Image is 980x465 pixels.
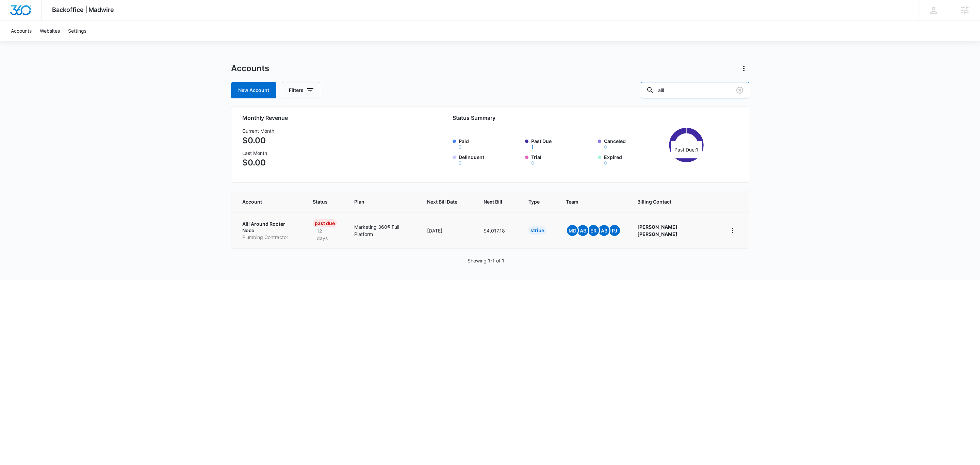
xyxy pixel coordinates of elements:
[531,138,594,149] label: Past Due
[531,154,594,165] label: Trial
[52,6,114,13] span: Backoffice | Madwire
[475,212,520,248] td: $4,017.18
[637,198,710,205] span: Billing Contact
[528,198,540,205] span: Type
[604,138,667,149] label: Canceled
[459,138,521,149] label: Paid
[419,212,475,248] td: [DATE]
[528,226,546,235] div: Stripe
[282,82,320,98] button: Filters
[313,227,338,242] p: 12 days
[567,225,578,236] span: MD
[354,198,411,205] span: Plan
[637,224,677,237] strong: [PERSON_NAME] [PERSON_NAME]
[242,198,287,205] span: Account
[727,225,738,236] button: home
[242,221,296,234] p: Alll Around Rooter Noco
[459,154,521,165] label: Delinquent
[242,221,296,241] a: Alll Around Rooter NocoPlumbing Contractor
[231,82,276,98] a: New Account
[588,225,599,236] span: ER
[738,63,749,74] button: Actions
[604,154,667,165] label: Expired
[242,149,274,157] h3: Last Month
[242,157,274,169] p: $0.00
[64,20,91,41] a: Settings
[427,198,457,205] span: Next Bill Date
[242,127,274,134] h3: Current Month
[609,225,620,236] span: PJ
[313,219,337,227] div: Past Due
[734,85,745,96] button: Clear
[468,257,504,264] p: Showing 1-1 of 1
[685,141,688,149] tspan: 1
[354,223,411,238] p: Marketing 360® Full Platform
[313,198,328,205] span: Status
[242,234,296,241] p: Plumbing Contractor
[453,114,704,122] h2: Status Summary
[566,198,611,205] span: Team
[641,82,749,98] input: Search
[7,20,36,41] a: Accounts
[36,20,64,41] a: Websites
[242,134,274,147] p: $0.00
[599,225,609,236] span: AB
[577,225,588,236] span: AB
[242,114,402,122] h2: Monthly Revenue
[484,198,502,205] span: Next Bill
[231,63,269,74] h1: Accounts
[531,145,534,149] button: Past Due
